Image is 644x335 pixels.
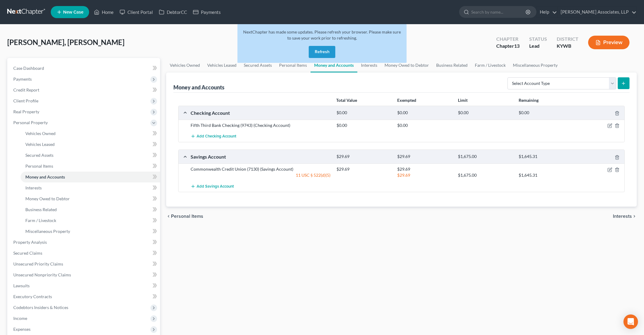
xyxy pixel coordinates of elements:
[433,58,471,72] a: Business Related
[394,172,455,178] div: $29.69
[455,110,516,116] div: $0.00
[25,153,53,158] span: Secured Assets
[21,182,160,193] a: Interests
[25,229,70,234] span: Miscellaneous Property
[394,122,455,128] div: $0.00
[166,214,203,219] button: chevron_left Personal Items
[191,131,236,142] button: Add Checking Account
[21,128,160,139] a: Vehicles Owned
[8,280,160,291] a: Lawsuits
[156,7,190,18] a: DebtorCC
[309,46,335,58] button: Refresh
[13,272,71,277] span: Unsecured Nonpriority Claims
[471,58,509,72] a: Farm / Livestock
[13,87,39,92] span: Credit Report
[333,166,394,172] div: $29.69
[25,218,56,223] span: Farm / Livestock
[7,38,124,47] span: [PERSON_NAME], [PERSON_NAME]
[496,43,520,50] div: Chapter
[394,154,455,159] div: $29.69
[171,214,203,219] span: Personal Items
[333,154,394,159] div: $29.69
[516,110,576,116] div: $0.00
[13,305,68,310] span: Codebtors Insiders & Notices
[458,98,468,103] strong: Limit
[188,172,333,178] div: 11 USC § 522(d)(5)
[13,66,44,71] span: Case Dashboard
[496,36,520,43] div: Chapter
[197,134,236,139] span: Add Checking Account
[25,131,56,136] span: Vehicles Owned
[13,250,42,256] span: Secured Claims
[25,207,57,212] span: Business Related
[188,166,333,172] div: Commonwealth Credit Union (7130) (Savings Account)
[8,291,160,302] a: Executory Contracts
[191,181,234,192] button: Add Savings Account
[381,58,433,72] a: Money Owed to Debtor
[8,248,160,259] a: Secured Claims
[8,269,160,280] a: Unsecured Nonpriority Claims
[8,63,160,74] a: Case Dashboard
[91,7,117,18] a: Home
[519,98,539,103] strong: Remaining
[455,172,516,178] div: $1,675.00
[25,185,42,190] span: Interests
[13,76,32,82] span: Payments
[204,58,240,72] a: Vehicles Leased
[13,327,31,332] span: Expenses
[13,240,47,245] span: Property Analysis
[537,7,557,18] a: Help
[188,122,333,128] div: Fifth Third Bank Checking (9743) (Checking Account)
[13,261,63,266] span: Unsecured Priority Claims
[63,10,83,14] span: New Case
[557,36,578,43] div: District
[471,6,526,18] input: Search by name...
[397,98,416,103] strong: Exempted
[243,29,401,40] span: NextChapter has made some updates. Please refresh your browser. Please make sure to save your wor...
[336,98,357,103] strong: Total Value
[188,110,333,116] div: Checking Account
[25,163,53,169] span: Personal Items
[516,172,576,178] div: $1,645.31
[21,161,160,172] a: Personal Items
[514,43,520,49] span: 13
[166,214,171,219] i: chevron_left
[21,226,160,237] a: Miscellaneous Property
[558,7,636,18] a: [PERSON_NAME] Associates, LLP
[21,172,160,182] a: Money and Accounts
[25,142,55,147] span: Vehicles Leased
[190,7,224,18] a: Payments
[13,109,39,114] span: Real Property
[333,110,394,116] div: $0.00
[25,174,65,179] span: Money and Accounts
[21,215,160,226] a: Farm / Livestock
[529,36,547,43] div: Status
[613,214,632,219] span: Interests
[632,214,637,219] i: chevron_right
[509,58,561,72] a: Miscellaneous Property
[21,193,160,204] a: Money Owed to Debtor
[13,294,52,299] span: Executory Contracts
[13,283,30,288] span: Lawsuits
[394,166,455,172] div: $29.69
[588,36,630,49] button: Preview
[13,316,27,321] span: Income
[623,314,638,329] div: Open Intercom Messenger
[13,120,48,125] span: Personal Property
[529,43,547,50] div: Lead
[197,184,234,189] span: Add Savings Account
[117,7,156,18] a: Client Portal
[333,122,394,128] div: $0.00
[394,110,455,116] div: $0.00
[166,58,204,72] a: Vehicles Owned
[8,237,160,248] a: Property Analysis
[8,259,160,269] a: Unsecured Priority Claims
[188,153,333,160] div: Savings Account
[25,196,70,201] span: Money Owed to Debtor
[21,150,160,161] a: Secured Assets
[516,154,576,159] div: $1,645.31
[21,139,160,150] a: Vehicles Leased
[13,98,38,103] span: Client Profile
[455,154,516,159] div: $1,675.00
[21,204,160,215] a: Business Related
